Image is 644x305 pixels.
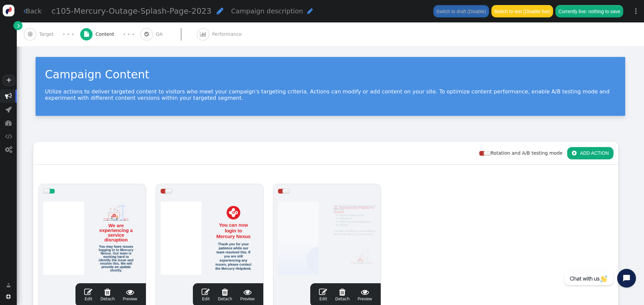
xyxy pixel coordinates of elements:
div: Campaign Content [45,66,616,83]
span:  [144,31,149,37]
span:  [5,106,12,113]
span:  [240,288,255,296]
p: Utilize actions to deliver targeted content to visitors who meet your campaign's targeting criter... [45,88,616,101]
a: + [3,75,15,86]
span:  [6,294,11,299]
span:  [218,288,232,296]
span:  [319,288,327,296]
button: Switch to test (Disable live) [491,5,553,17]
span:  [200,31,206,37]
a: Detach [100,288,115,302]
span:  [572,150,577,156]
a:  [2,279,15,291]
span:  [358,288,372,296]
span: Detach [335,288,350,301]
span:  [5,93,12,99]
button: Currently live: nothing to save [555,5,623,17]
a: Edit [319,288,327,302]
span:  [6,282,11,289]
a:  Content · · · [80,22,141,46]
span:  [5,146,12,153]
a:  [13,21,22,30]
span:  [84,288,92,296]
a:  QA [141,22,197,46]
div: · · · [63,30,74,39]
span: Campaign description [231,7,303,15]
span:  [123,288,137,296]
a: Edit [84,288,92,302]
span: Content [96,31,117,38]
a: Detach [335,288,350,302]
span: Target [39,31,57,38]
span: Preview [240,288,255,302]
span:  [28,31,33,37]
a: ⋮ [628,1,644,21]
span: Preview [123,288,137,302]
span: c105-Mercury-Outage-Splash-Page-2023 [52,6,212,16]
span:  [335,288,350,296]
a: Edit [202,288,210,302]
a: Preview [123,288,137,302]
span:  [23,8,26,14]
button: Switch to draft (Disable) [433,5,489,17]
a:  Target · · · [24,22,80,46]
span: Detach [218,288,232,301]
span:  [5,120,12,126]
span: Detach [100,288,115,301]
span: Performance [212,31,245,38]
span:  [217,7,223,15]
span:  [5,133,12,140]
div: · · · [123,30,134,39]
span: QA [156,31,165,38]
a: Back [23,6,42,16]
button: ADD ACTION [567,147,613,159]
img: logo-icon.svg [3,5,14,16]
span:  [307,8,313,14]
span:  [84,31,89,37]
a:  Performance [197,22,257,46]
div: Rotation and A/B testing mode [479,150,567,157]
span:  [100,288,115,296]
a: Detach [218,288,232,302]
a: Preview [358,288,372,302]
span:  [17,22,20,29]
span: Preview [358,288,372,302]
a: Preview [240,288,255,302]
span:  [202,288,210,296]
